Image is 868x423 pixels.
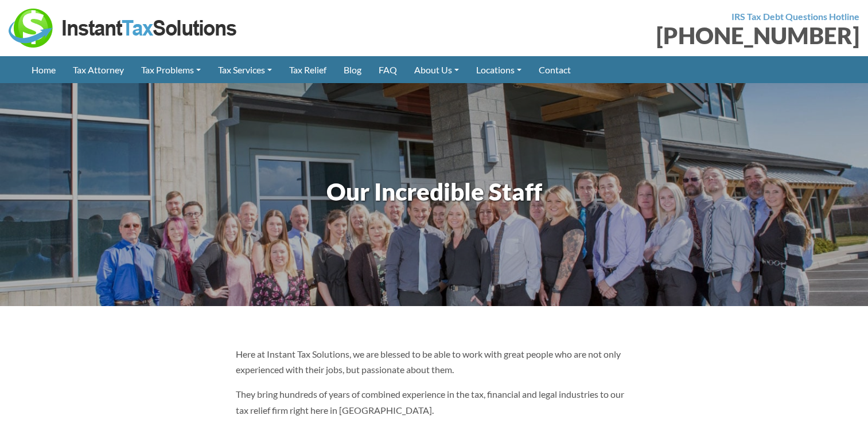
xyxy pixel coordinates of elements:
a: FAQ [370,56,406,83]
img: Instant Tax Solutions Logo [9,9,238,48]
a: Home [23,56,64,83]
div: [PHONE_NUMBER] [443,24,860,47]
a: Blog [335,56,370,83]
h1: Our Incredible Staff [29,175,839,209]
a: Tax Attorney [64,56,133,83]
a: Tax Services [209,56,281,83]
p: They bring hundreds of years of combined experience in the tax, financial and legal industries to... [236,386,633,417]
strong: IRS Tax Debt Questions Hotline [731,11,859,22]
a: Tax Problems [133,56,209,83]
a: Instant Tax Solutions Logo [9,21,238,32]
a: Locations [468,56,530,83]
a: Contact [530,56,579,83]
p: Here at Instant Tax Solutions, we are blessed to be able to work with great people who are not on... [236,346,633,377]
a: Tax Relief [281,56,335,83]
a: About Us [406,56,468,83]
